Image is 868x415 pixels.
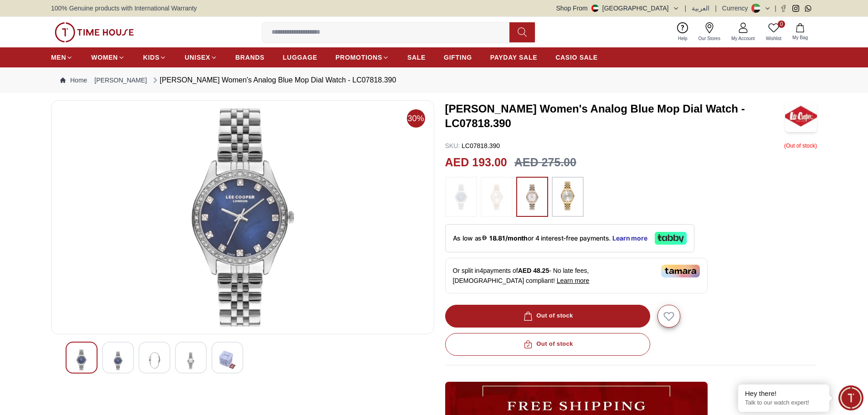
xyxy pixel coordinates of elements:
div: Chat Widget [838,385,863,410]
img: ... [556,181,579,210]
span: | [685,4,687,13]
div: Currency [722,4,752,13]
span: Help [674,35,691,42]
a: SALE [407,49,426,66]
span: CASIO SALE [555,53,598,62]
span: My Bag [789,34,812,41]
p: ( Out of stock ) [784,141,817,150]
span: Our Stores [695,35,724,42]
img: Lee Cooper Women's Analog Blue Mop Dial Watch - LC07818.390 [110,349,126,372]
p: Talk to our watch expert! [745,399,822,407]
div: Or split in 4 payments of - No late fees, [DEMOGRAPHIC_DATA] compliant! [445,258,708,293]
span: UNISEX [185,53,210,62]
span: 0 [778,20,785,28]
span: AED 48.25 [518,267,549,274]
img: ... [521,181,544,212]
img: Lee Cooper Women's Analog Blue Mop Dial Watch - LC07818.390 [219,349,236,370]
span: Wishlist [762,35,785,42]
a: MEN [51,49,73,66]
div: [PERSON_NAME] Women's Analog Blue Mop Dial Watch - LC07818.390 [151,75,396,86]
img: Lee Cooper Women's Analog Blue Mop Dial Watch - LC07818.390 [183,349,199,372]
img: Lee Cooper Women's Analog Blue Mop Dial Watch - LC07818.390 [146,349,163,372]
span: 30% [407,109,425,128]
span: PAYDAY SALE [490,53,537,62]
img: ... [55,22,134,42]
a: PROMOTIONS [335,49,389,66]
a: Help [673,20,693,44]
img: ... [450,181,473,212]
img: United Arab Emirates [591,5,599,12]
img: Lee Cooper Women's Analog Blue Mop Dial Watch - LC07818.390 [59,108,426,327]
a: Our Stores [693,20,726,44]
a: CASIO SALE [555,49,598,66]
a: UNISEX [185,49,217,66]
span: | [775,4,776,13]
h3: [PERSON_NAME] Women's Analog Blue Mop Dial Watch - LC07818.390 [445,102,786,131]
p: LC07818.390 [445,141,500,150]
span: SALE [407,53,426,62]
span: WOMEN [91,53,118,62]
div: Hey there! [745,389,822,398]
a: 0Wishlist [760,20,787,44]
a: Facebook [780,5,787,12]
span: SKU : [445,142,460,149]
span: | [715,4,717,13]
span: GIFTING [444,53,472,62]
span: PROMOTIONS [335,53,382,62]
img: ... [485,181,508,212]
button: العربية [692,4,709,13]
span: 100% Genuine products with International Warranty [51,4,197,13]
h2: AED 193.00 [445,154,507,171]
nav: Breadcrumb [51,67,817,93]
a: WOMEN [91,49,125,66]
button: Shop From[GEOGRAPHIC_DATA] [556,4,679,13]
a: Whatsapp [805,5,812,12]
a: LUGGAGE [283,49,318,66]
img: Tamara [661,265,700,277]
span: KIDS [143,53,159,62]
a: GIFTING [444,49,472,66]
a: KIDS [143,49,166,66]
a: PAYDAY SALE [490,49,537,66]
button: My Bag [787,21,813,43]
span: MEN [51,53,66,62]
a: Instagram [792,5,799,12]
img: Lee Cooper Women's Analog Blue Mop Dial Watch - LC07818.390 [785,100,817,132]
h3: AED 275.00 [514,154,576,171]
a: Home [60,76,87,85]
a: [PERSON_NAME] [94,76,147,85]
img: Lee Cooper Women's Analog Blue Mop Dial Watch - LC07818.390 [73,349,90,370]
span: BRANDS [236,53,265,62]
span: Learn more [557,277,590,284]
a: BRANDS [236,49,265,66]
span: LUGGAGE [283,53,318,62]
span: My Account [728,35,759,42]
